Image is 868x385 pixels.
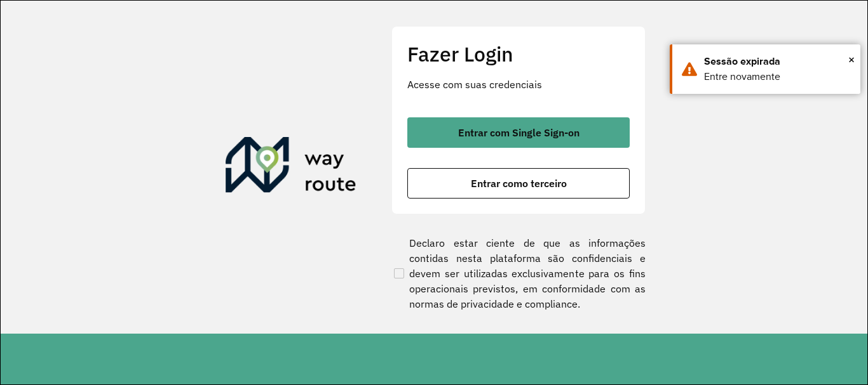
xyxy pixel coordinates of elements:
button: button [407,117,630,148]
div: Sessão expirada [704,54,851,69]
p: Acesse com suas credenciais [407,77,630,92]
button: button [407,168,630,199]
label: Declaro estar ciente de que as informações contidas nesta plataforma são confidenciais e devem se... [391,235,646,311]
h2: Fazer Login [407,42,630,66]
span: × [848,50,855,69]
img: Roteirizador AmbevTech [226,137,356,198]
span: Entrar com Single Sign-on [458,127,580,138]
span: Entrar como terceiro [471,178,567,188]
div: Entre novamente [704,69,851,84]
button: Close [848,50,855,69]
